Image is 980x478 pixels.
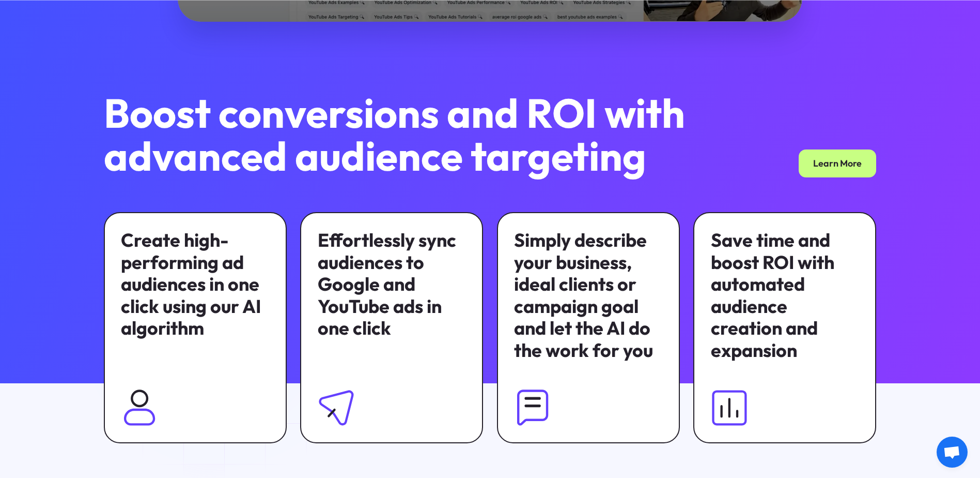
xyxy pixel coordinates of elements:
div: Simply describe your business, ideal clients or campaign goal and let the AI do the work for you [514,229,662,361]
div: Effortlessly sync audiences to Google and YouTube ads in one click [318,229,466,339]
h2: Boost conversions and ROI with advanced audience targeting [104,92,705,177]
a: Learn More [799,150,876,177]
a: Open chat [937,437,968,468]
div: Create high-performing ad audiences in one click using our AI algorithm [121,229,269,339]
div: Save time and boost ROI with automated audience creation and expansion [711,229,859,361]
